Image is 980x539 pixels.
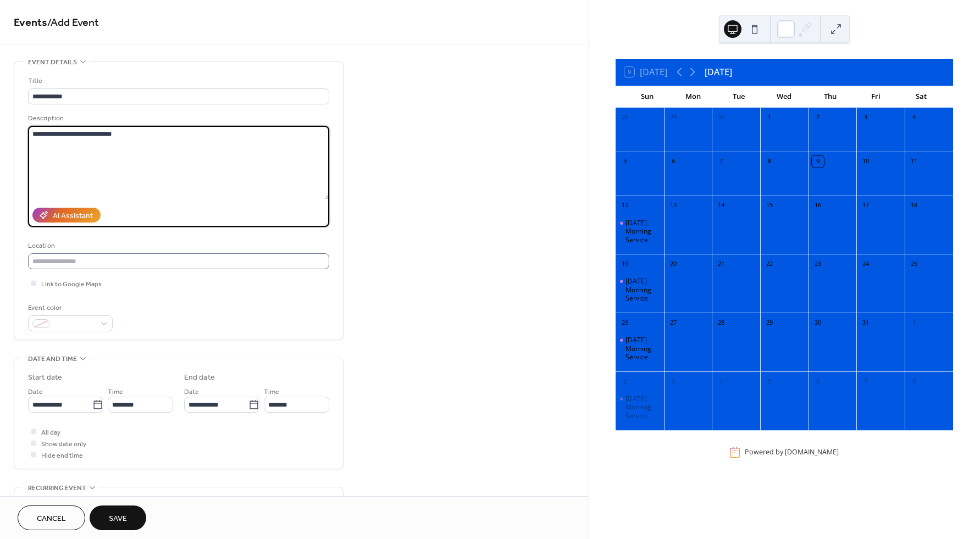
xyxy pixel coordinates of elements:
div: [DATE] Morning Service [625,277,660,303]
div: Wed [761,86,807,108]
div: Mon [670,86,716,108]
span: Link to Google Maps [41,279,102,290]
div: Sunday Morning Service [616,277,664,303]
div: 29 [667,112,679,124]
div: 19 [619,258,631,270]
div: [DATE] Morning Service [625,394,660,420]
div: 18 [908,199,920,212]
span: Time [108,386,123,398]
div: 28 [715,316,727,329]
div: 8 [908,375,920,387]
span: Save [109,513,127,525]
div: 15 [763,199,776,212]
a: Events [14,12,47,34]
div: 3 [860,112,872,124]
div: 13 [667,199,679,212]
div: 5 [619,155,631,168]
div: Sun [624,86,670,108]
div: 12 [619,199,631,212]
div: Sunday Morning Service [616,336,664,362]
div: 1 [908,316,920,329]
div: [DATE] [705,65,732,79]
div: 30 [715,112,727,124]
div: 27 [667,316,679,329]
button: Cancel [18,505,85,530]
div: 22 [763,258,776,270]
div: 29 [763,316,776,329]
div: 10 [860,155,872,168]
div: 11 [908,155,920,168]
div: Powered by [745,448,839,457]
span: Date [184,386,199,398]
a: [DOMAIN_NAME] [785,448,839,457]
div: Thu [807,86,852,108]
div: Title [28,75,327,87]
div: 1 [763,112,776,124]
div: Fri [853,86,899,108]
div: Sat [899,86,944,108]
div: 7 [860,375,872,387]
div: 5 [763,375,776,387]
span: Date and time [28,353,77,365]
div: Description [28,113,327,124]
div: 21 [715,258,727,270]
div: 17 [860,199,872,212]
div: 8 [763,155,776,168]
div: Location [28,240,327,252]
div: 2 [619,375,631,387]
div: 28 [619,112,631,124]
div: Sunday Morning Service [616,219,664,245]
div: 6 [667,155,679,168]
div: End date [184,372,215,384]
div: AI Assistant [53,210,93,222]
button: Save [90,505,146,530]
div: Start date [28,372,62,384]
span: Date [28,386,43,398]
span: Event details [28,57,77,68]
div: 3 [667,375,679,387]
span: All day [41,427,60,438]
div: 25 [908,258,920,270]
div: 4 [715,375,727,387]
span: Cancel [37,513,66,525]
div: 23 [812,258,824,270]
div: 9 [812,155,824,168]
div: 4 [908,112,920,124]
div: 7 [715,155,727,168]
div: 20 [667,258,679,270]
div: Sunday Morning Service [616,394,664,420]
button: AI Assistant [32,208,101,223]
div: 26 [619,316,631,329]
span: Time [264,386,279,398]
div: [DATE] Morning Service [625,336,660,362]
div: Tue [716,86,761,108]
div: 24 [860,258,872,270]
div: 31 [860,316,872,329]
div: 2 [812,112,824,124]
div: 6 [812,375,824,387]
span: Show date only [41,438,86,450]
span: Hide end time [41,450,83,462]
div: 14 [715,199,727,212]
div: Event color [28,302,110,314]
div: 16 [812,199,824,212]
span: Recurring event [28,482,86,494]
div: [DATE] Morning Service [625,219,660,245]
span: / Add Event [47,12,99,34]
div: 30 [812,316,824,329]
